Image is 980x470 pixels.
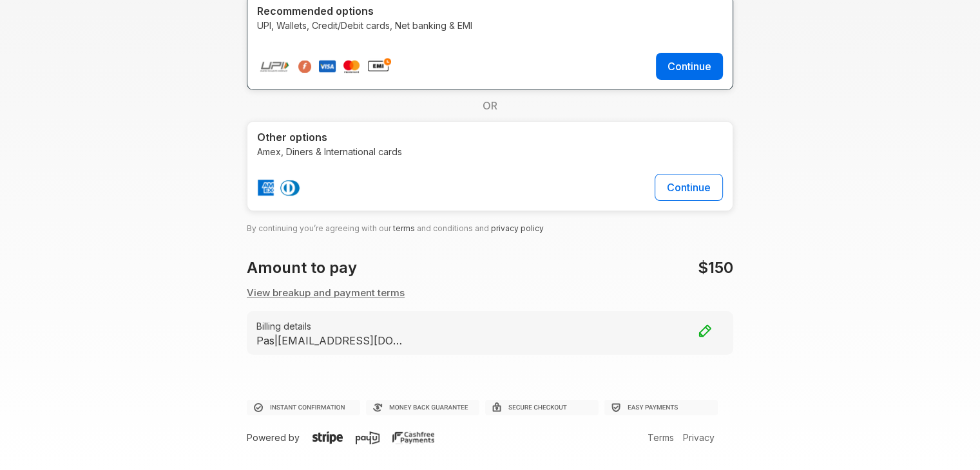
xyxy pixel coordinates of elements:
button: View breakup and payment terms [247,286,405,301]
img: stripe [312,431,343,444]
img: payu [356,431,380,444]
a: privacy policy [491,223,544,233]
p: By continuing you’re agreeing with our and conditions and [247,221,733,236]
h4: Other options [257,131,723,144]
p: Amex, Diners & International cards [257,145,723,158]
p: Pas | [EMAIL_ADDRESS][DOMAIN_NAME] [256,334,405,346]
a: Privacy [680,432,718,443]
p: UPI, Wallets, Credit/Debit cards, Net banking & EMI [257,19,723,32]
p: Powered by [247,431,473,444]
img: cashfree [392,431,434,444]
button: Continue [656,53,723,80]
div: OR [247,90,733,121]
a: Terms [644,432,677,443]
h4: Recommended options [257,5,723,17]
div: Amount to pay [239,256,490,279]
div: $150 [490,256,740,279]
button: Continue [655,174,723,201]
small: Billing details [256,319,724,333]
a: terms [393,223,415,233]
